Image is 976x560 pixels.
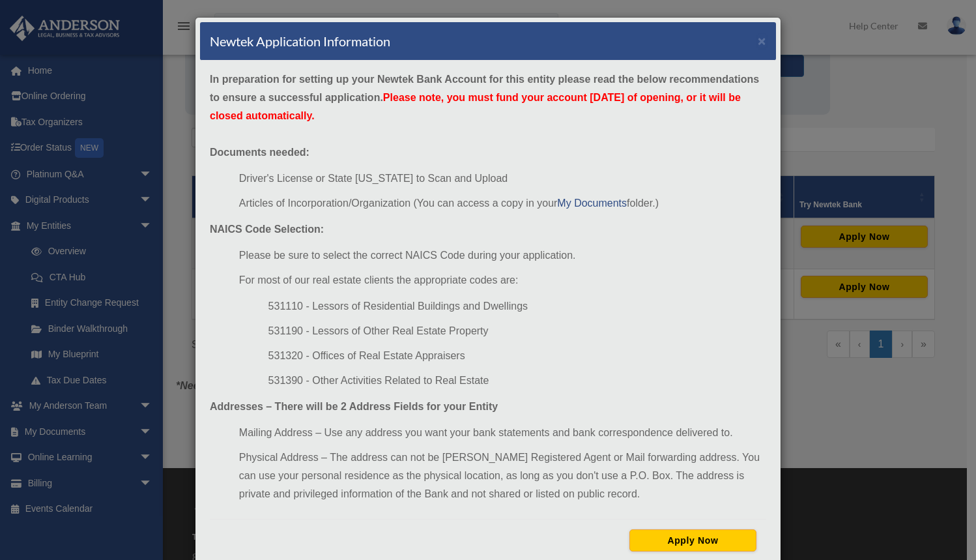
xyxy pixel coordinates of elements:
[210,32,390,50] h4: Newtek Application Information
[239,194,766,213] li: Articles of Incorporation/Organization (You can access a copy in your folder.)
[239,169,766,188] li: Driver's License or State [US_STATE] to Scan and Upload
[268,347,766,365] li: 531320 - Offices of Real Estate Appraisers
[629,529,756,552] button: Apply Now
[239,246,766,265] li: Please be sure to select the correct NAICS Code during your application.
[239,449,766,503] li: Physical Address – The address can not be [PERSON_NAME] Registered Agent or Mail forwarding addre...
[557,198,627,209] a: My Documents
[268,372,766,390] li: 531390 - Other Activities Related to Real Estate
[758,34,766,48] button: ×
[210,224,324,235] strong: NAICS Code Selection:
[210,92,741,121] span: Please note, you must fund your account [DATE] of opening, or it will be closed automatically.
[210,401,498,412] strong: Addresses – There will be 2 Address Fields for your Entity
[268,297,766,316] li: 531110 - Lessors of Residential Buildings and Dwellings
[210,147,309,158] strong: Documents needed:
[239,424,766,442] li: Mailing Address – Use any address you want your bank statements and bank correspondence delivered...
[210,74,759,121] strong: In preparation for setting up your Newtek Bank Account for this entity please read the below reco...
[268,322,766,340] li: 531190 - Lessors of Other Real Estate Property
[239,271,766,289] li: For most of our real estate clients the appropriate codes are:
